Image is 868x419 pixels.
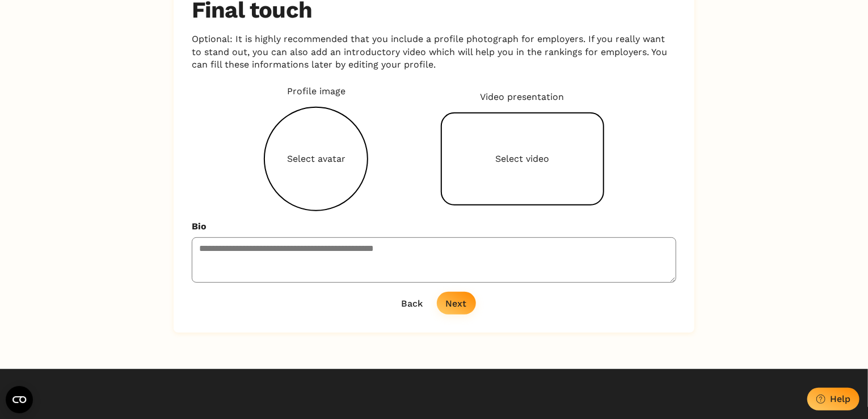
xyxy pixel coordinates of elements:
[192,220,667,233] label: Bio
[807,388,859,410] button: Help
[287,85,345,98] p: Profile image
[830,393,850,404] div: Help
[287,153,345,165] p: Select avatar
[437,292,476,315] button: Next
[6,386,33,413] button: Open CMP widget
[446,298,467,309] div: Next
[402,298,423,309] div: Back
[481,91,564,103] p: Video presentation
[192,33,676,71] p: Optional: It is highly recommended that you include a profile photograph for employers. If you re...
[495,153,549,165] p: Select video
[393,292,432,315] button: Back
